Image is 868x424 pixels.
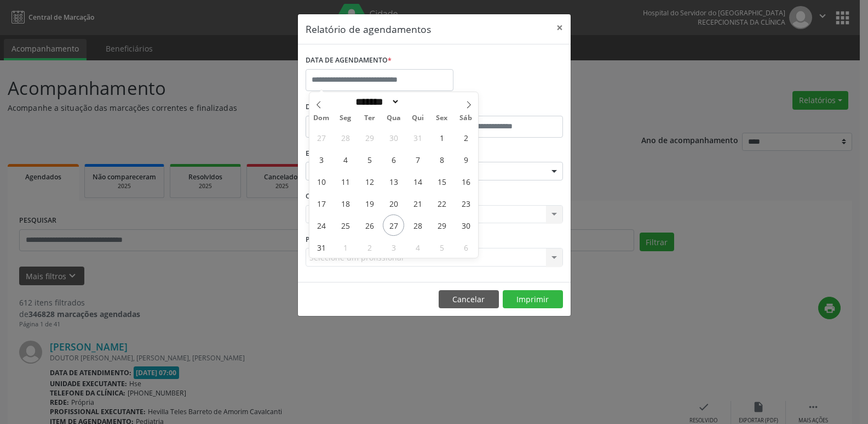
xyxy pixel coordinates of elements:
[311,236,332,258] span: Agosto 31, 2025
[455,193,476,214] span: Agosto 23, 2025
[306,99,432,116] label: De
[359,236,380,258] span: Setembro 2, 2025
[306,145,357,162] label: ESPECIALIDADE
[383,214,404,236] span: Agosto 27, 2025
[406,115,430,122] span: Qui
[431,171,452,192] span: Agosto 15, 2025
[359,171,380,192] span: Agosto 12, 2025
[335,193,356,214] span: Agosto 18, 2025
[503,290,563,309] button: Imprimir
[455,127,476,148] span: Agosto 2, 2025
[311,171,332,192] span: Agosto 10, 2025
[335,149,356,170] span: Agosto 4, 2025
[455,149,476,170] span: Agosto 9, 2025
[407,171,428,192] span: Agosto 14, 2025
[311,149,332,170] span: Agosto 3, 2025
[352,96,400,108] select: Month
[407,236,428,258] span: Setembro 4, 2025
[358,115,382,122] span: Ter
[306,52,392,69] label: DATA DE AGENDAMENTO
[455,236,476,258] span: Setembro 6, 2025
[549,14,571,41] button: Close
[437,99,563,116] label: ATÉ
[431,193,452,214] span: Agosto 22, 2025
[431,127,452,148] span: Agosto 1, 2025
[311,127,332,148] span: Julho 27, 2025
[306,188,336,205] label: CLÍNICA
[455,214,476,236] span: Agosto 30, 2025
[400,96,436,108] input: Year
[383,149,404,170] span: Agosto 6, 2025
[335,127,356,148] span: Julho 28, 2025
[359,127,380,148] span: Julho 29, 2025
[383,127,404,148] span: Julho 30, 2025
[407,149,428,170] span: Agosto 7, 2025
[359,214,380,236] span: Agosto 26, 2025
[431,149,452,170] span: Agosto 8, 2025
[306,22,431,36] h5: Relatório de agendamentos
[306,231,355,248] label: PROFISSIONAL
[407,214,428,236] span: Agosto 28, 2025
[383,193,404,214] span: Agosto 20, 2025
[335,214,356,236] span: Agosto 25, 2025
[309,115,334,122] span: Dom
[407,193,428,214] span: Agosto 21, 2025
[455,171,476,192] span: Agosto 16, 2025
[383,236,404,258] span: Setembro 3, 2025
[335,236,356,258] span: Setembro 1, 2025
[439,290,499,309] button: Cancelar
[311,214,332,236] span: Agosto 24, 2025
[431,236,452,258] span: Setembro 5, 2025
[454,115,478,122] span: Sáb
[407,127,428,148] span: Julho 31, 2025
[311,193,332,214] span: Agosto 17, 2025
[359,193,380,214] span: Agosto 19, 2025
[383,171,404,192] span: Agosto 13, 2025
[359,149,380,170] span: Agosto 5, 2025
[334,115,358,122] span: Seg
[382,115,406,122] span: Qua
[335,171,356,192] span: Agosto 11, 2025
[430,115,454,122] span: Sex
[431,214,452,236] span: Agosto 29, 2025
